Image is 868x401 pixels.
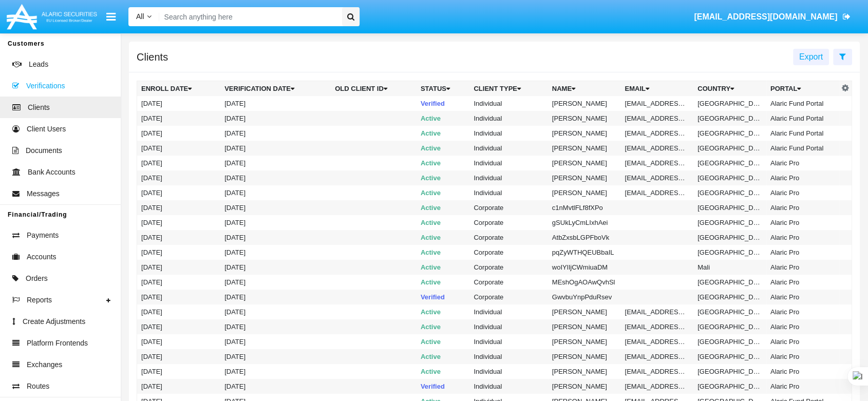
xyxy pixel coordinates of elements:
[693,126,766,141] td: [GEOGRAPHIC_DATA]
[766,364,839,379] td: Alaric Pro
[548,170,621,185] td: [PERSON_NAME]
[693,170,766,185] td: [GEOGRAPHIC_DATA]
[620,364,693,379] td: [EMAIL_ADDRESS][DOMAIN_NAME]
[693,260,766,275] td: Mali
[766,275,839,290] td: Alaric Pro
[469,230,548,245] td: Corporate
[620,156,693,170] td: [EMAIL_ADDRESS][DOMAIN_NAME]
[548,141,621,156] td: [PERSON_NAME]
[28,167,76,178] span: Bank Accounts
[417,275,470,290] td: Active
[417,349,470,364] td: Active
[417,141,470,156] td: Active
[417,200,470,215] td: Active
[548,230,621,245] td: AtbZxsbLGPFboVk
[417,364,470,379] td: Active
[220,304,331,319] td: [DATE]
[220,379,331,394] td: [DATE]
[137,126,221,141] td: [DATE]
[693,215,766,230] td: [GEOGRAPHIC_DATA]
[766,379,839,394] td: Alaric Pro
[220,81,331,97] th: Verification date
[220,364,331,379] td: [DATE]
[220,260,331,275] td: [DATE]
[693,349,766,364] td: [GEOGRAPHIC_DATA]
[620,141,693,156] td: [EMAIL_ADDRESS][DOMAIN_NAME]
[27,252,56,262] span: Accounts
[620,349,693,364] td: [EMAIL_ADDRESS][DOMAIN_NAME]
[766,230,839,245] td: Alaric Pro
[799,52,823,61] span: Export
[469,215,548,230] td: Corporate
[693,364,766,379] td: [GEOGRAPHIC_DATA]
[693,245,766,260] td: [GEOGRAPHIC_DATA]
[548,379,621,394] td: [PERSON_NAME]
[137,364,221,379] td: [DATE]
[220,200,331,215] td: [DATE]
[693,141,766,156] td: [GEOGRAPHIC_DATA]
[220,334,331,349] td: [DATE]
[137,319,221,334] td: [DATE]
[548,185,621,200] td: [PERSON_NAME]
[469,260,548,275] td: Corporate
[766,215,839,230] td: Alaric Pro
[417,230,470,245] td: Active
[548,200,621,215] td: c1nMvtlFLf8fXPo
[548,349,621,364] td: [PERSON_NAME]
[417,170,470,185] td: Active
[417,290,470,304] td: Verified
[620,96,693,111] td: [EMAIL_ADDRESS][DOMAIN_NAME]
[694,12,837,21] span: [EMAIL_ADDRESS][DOMAIN_NAME]
[766,141,839,156] td: Alaric Fund Portal
[417,126,470,141] td: Active
[220,349,331,364] td: [DATE]
[469,170,548,185] td: Individual
[417,81,470,97] th: Status
[220,141,331,156] td: [DATE]
[23,316,85,327] span: Create Adjustments
[28,102,50,113] span: Clients
[693,290,766,304] td: [GEOGRAPHIC_DATA]
[766,349,839,364] td: Alaric Pro
[548,319,621,334] td: [PERSON_NAME]
[417,156,470,170] td: Active
[693,200,766,215] td: [GEOGRAPHIC_DATA]
[620,126,693,141] td: [EMAIL_ADDRESS][DOMAIN_NAME]
[469,364,548,379] td: Individual
[548,126,621,141] td: [PERSON_NAME]
[220,245,331,260] td: [DATE]
[27,295,52,305] span: Reports
[27,124,66,135] span: Client Users
[766,260,839,275] td: Alaric Pro
[137,349,221,364] td: [DATE]
[159,7,338,26] input: Search
[220,111,331,126] td: [DATE]
[220,230,331,245] td: [DATE]
[693,334,766,349] td: [GEOGRAPHIC_DATA]
[26,273,48,284] span: Orders
[693,156,766,170] td: [GEOGRAPHIC_DATA]
[137,111,221,126] td: [DATE]
[417,245,470,260] td: Active
[693,379,766,394] td: [GEOGRAPHIC_DATA]
[29,59,48,70] span: Leads
[693,319,766,334] td: [GEOGRAPHIC_DATA]
[137,379,221,394] td: [DATE]
[693,96,766,111] td: [GEOGRAPHIC_DATA]
[137,275,221,290] td: [DATE]
[220,185,331,200] td: [DATE]
[548,215,621,230] td: gSUkLyCmLIxhAei
[620,304,693,319] td: [EMAIL_ADDRESS][DOMAIN_NAME]
[417,334,470,349] td: Active
[137,290,221,304] td: [DATE]
[27,188,60,199] span: Messages
[137,96,221,111] td: [DATE]
[137,53,168,61] h5: Clients
[766,126,839,141] td: Alaric Fund Portal
[27,359,62,370] span: Exchanges
[766,200,839,215] td: Alaric Pro
[137,200,221,215] td: [DATE]
[137,185,221,200] td: [DATE]
[548,81,621,97] th: Name
[766,156,839,170] td: Alaric Pro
